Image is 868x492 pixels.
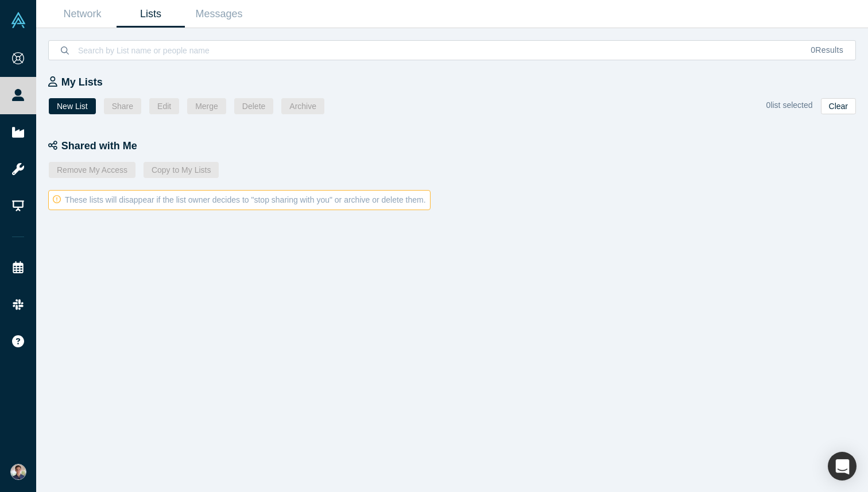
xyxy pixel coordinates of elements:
input: Search by List name or people name [77,37,799,64]
img: Andres Meiners's Account [10,464,26,480]
button: Share [104,98,141,114]
a: Lists [117,1,185,28]
button: Archive [281,98,324,114]
img: Alchemist Vault Logo [10,12,26,28]
a: Network [48,1,117,28]
button: Delete [234,98,273,114]
button: Edit [149,98,179,114]
div: My Lists [48,75,868,90]
button: Copy to My Lists [144,162,219,178]
button: Merge [187,98,226,114]
span: Results [811,45,843,55]
button: Clear [821,98,856,114]
span: 0 [811,45,815,55]
a: Messages [185,1,253,28]
div: These lists will disappear if the list owner decides to "stop sharing with you" or archive or del... [48,190,431,210]
span: 0 list selected [766,100,813,110]
div: Shared with Me [48,138,868,154]
button: New List [49,98,96,114]
button: Remove My Access [49,162,135,178]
